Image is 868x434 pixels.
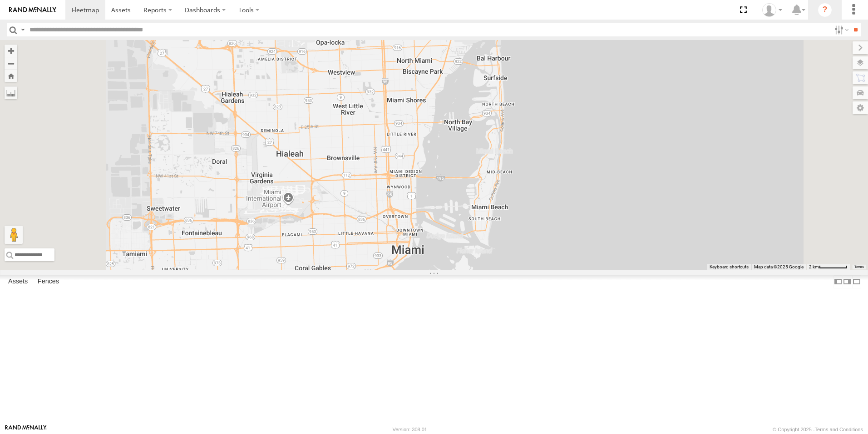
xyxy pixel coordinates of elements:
a: Visit our Website [5,425,47,434]
label: Search Query [19,23,26,36]
a: Terms (opens in new tab) [854,265,864,269]
label: Dock Summary Table to the Right [843,275,852,288]
img: rand-logo.svg [9,7,56,13]
span: Map data ©2025 Google [754,264,804,269]
label: Assets [4,275,32,288]
label: Dock Summary Table to the Left [833,275,843,288]
label: Map Settings [853,101,868,114]
label: Search Filter Options [831,23,850,36]
button: Drag Pegman onto the map to open Street View [5,226,23,244]
div: Version: 308.01 [393,427,427,432]
i: ? [818,3,832,17]
button: Zoom Home [5,70,17,82]
span: 2 km [809,264,819,269]
button: Map Scale: 2 km per 58 pixels [806,264,850,270]
a: Terms and Conditions [815,427,863,432]
label: Hide Summary Table [852,275,861,288]
button: Zoom out [5,57,17,70]
div: © Copyright 2025 - [773,427,863,432]
label: Fences [33,275,64,288]
label: Measure [5,86,17,99]
button: Zoom in [5,45,17,57]
button: Keyboard shortcuts [710,264,749,270]
div: Chino Castillo [759,3,785,17]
